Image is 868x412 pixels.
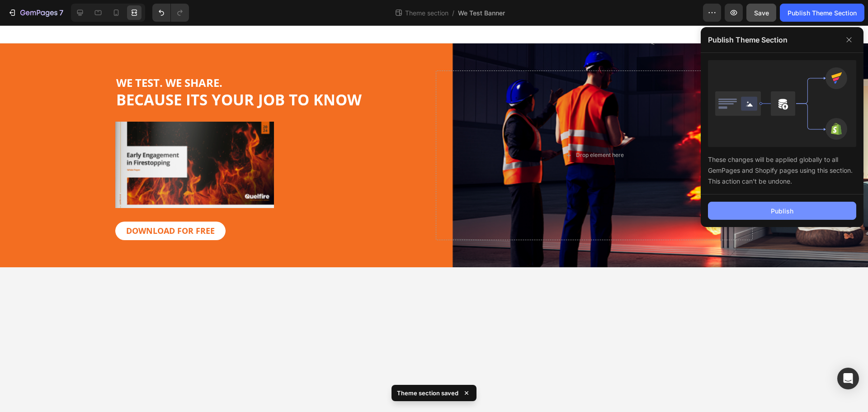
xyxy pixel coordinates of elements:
[754,9,769,17] span: Save
[708,147,856,187] div: These changes will be applied globally to all GemPages and Shopify pages using this section. This...
[708,202,856,220] button: Publish
[771,206,793,216] div: Publish
[126,200,215,211] strong: DOWNLOAD FOR FREE
[403,8,450,18] span: Theme section
[116,50,222,65] span: WE TEST. WE SHARE.
[788,8,857,18] div: Publish Theme Section
[397,388,458,398] p: Theme section saved
[115,196,226,215] a: DOWNLOAD FOR FREE
[4,4,67,22] button: 7
[708,34,788,45] p: Publish Theme Section
[59,7,63,18] p: 7
[115,45,432,83] h2: Rich Text Editor. Editing area: main
[576,126,624,133] div: Drop element here
[116,64,362,85] span: BECAUSE ITS YOUR JOB TO KNOW
[452,8,454,18] span: /
[746,4,776,22] button: Save
[115,96,274,182] img: gempages_538131886715700356-ed6cc412-7e2a-48d2-9062-a811fbf454b7.png
[837,368,859,389] div: Open Intercom Messenger
[780,4,864,22] button: Publish Theme Section
[458,8,505,18] span: We Test Banner
[152,4,189,22] div: Undo/Redo
[116,46,431,82] p: ⁠⁠⁠⁠⁠⁠⁠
